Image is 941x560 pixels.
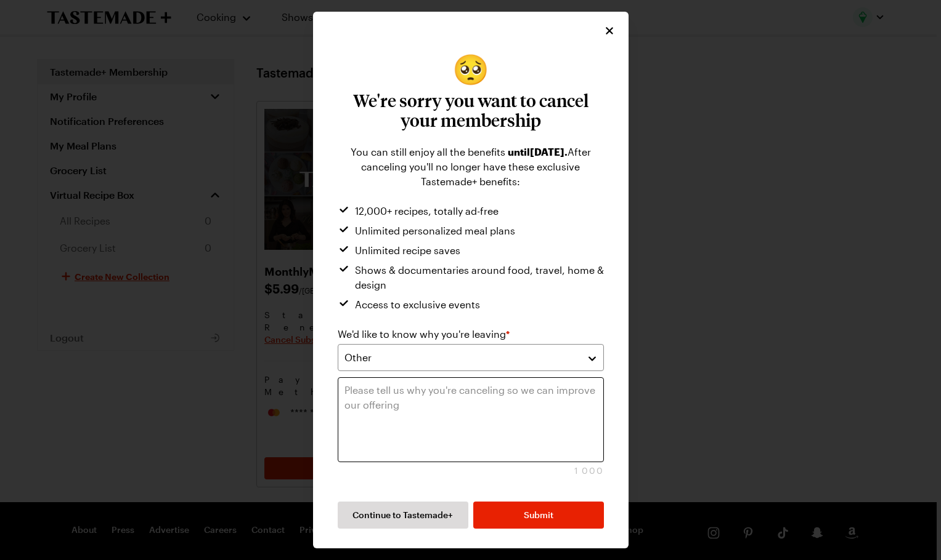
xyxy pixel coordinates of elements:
[338,327,510,342] label: We'd like to know why you're leaving
[352,509,453,521] span: Continue to Tastemade+
[355,243,460,258] span: Unlimited recipe saves
[508,146,568,158] span: until [DATE] .
[355,204,499,218] span: 12,000+ recipes, totally ad-free
[344,350,372,365] span: Other
[355,297,480,312] span: Access to exclusive events
[355,223,515,238] span: Unlimited personalized meal plans
[355,263,604,292] span: Shows & documentaries around food, travel, home & design
[338,145,604,189] div: You can still enjoy all the benefits After canceling you'll no longer have these exclusive Tastem...
[338,465,604,477] div: 1000
[338,90,604,130] h3: We're sorry you want to cancel your membership
[452,54,489,83] span: pleading face emoji
[524,509,553,521] span: Submit
[603,24,616,38] button: Close
[473,502,604,529] button: Submit
[338,344,604,371] button: Other
[338,502,468,529] button: Continue to Tastemade+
